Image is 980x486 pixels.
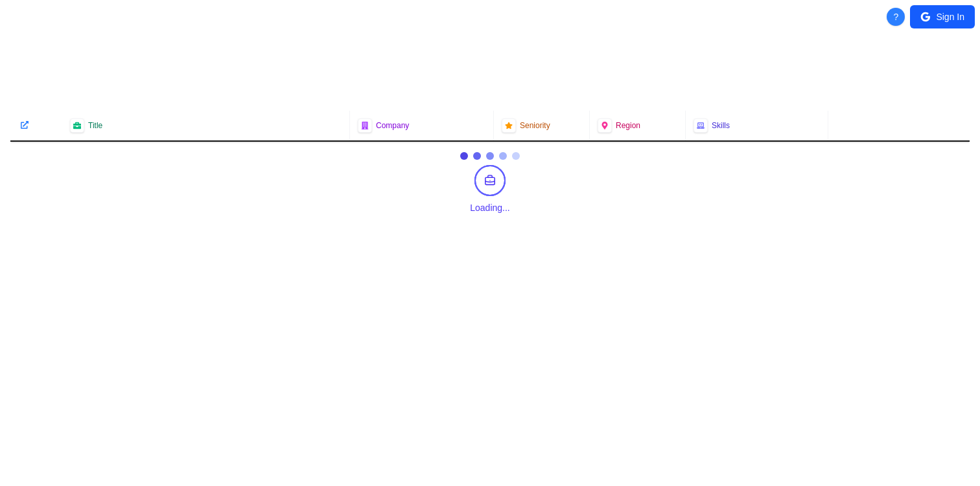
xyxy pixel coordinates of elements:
button: Sign In [910,5,975,28]
span: Title [88,120,102,131]
span: ? [894,10,899,23]
div: Loading... [470,201,510,214]
span: Seniority [520,120,550,131]
button: About Techjobs [887,8,905,26]
span: Skills [712,120,730,131]
span: Company [376,120,409,131]
span: Region [616,120,640,131]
